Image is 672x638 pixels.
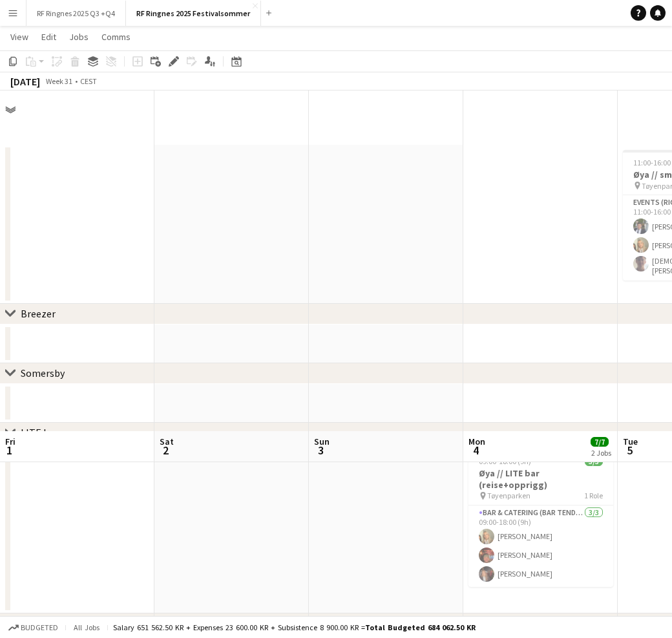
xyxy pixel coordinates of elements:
span: 1 [3,443,16,458]
div: Salary 651 562.50 KR + Expenses 23 600.00 KR + Subsistence 8 900.00 KR = [113,622,476,632]
span: 3 [312,443,330,458]
div: Breezer [21,307,56,320]
span: 4 [467,443,485,458]
button: RF Ringnes 2025 Q3 +Q4 [26,1,126,26]
span: Comms [101,31,131,43]
div: Somersby [21,367,65,379]
button: Budgeted [6,621,60,635]
span: 7/7 [591,437,609,447]
span: Tøyenparken [487,491,530,500]
span: Edit [41,31,56,43]
a: Jobs [64,28,94,45]
span: 1 Role [584,491,603,500]
span: 2 [158,443,174,458]
app-card-role: Bar & Catering (Bar Tender)3/309:00-18:00 (9h)[PERSON_NAME][PERSON_NAME][PERSON_NAME] [468,505,613,587]
div: CEST [80,76,97,86]
span: Fri [5,436,16,447]
span: Sun [314,436,330,447]
span: Tue [623,436,638,447]
span: Jobs [69,31,89,43]
a: View [5,28,34,45]
a: Comms [96,28,136,45]
div: [DATE] [10,75,40,88]
div: 2 Jobs [591,448,611,458]
span: Total Budgeted 684 062.50 KR [365,622,476,632]
span: View [10,31,28,43]
span: Week 31 [43,76,75,86]
span: Sat [160,436,174,447]
div: LITE bar [21,426,58,439]
button: RF Ringnes 2025 Festivalsommer [126,1,261,26]
span: 5 [621,443,638,458]
app-job-card: 09:00-18:00 (9h)3/3Øya // LITE bar (reise+opprigg) Tøyenparken1 RoleBar & Catering (Bar Tender)3/... [468,449,613,587]
span: Mon [468,436,485,447]
span: All jobs [71,622,102,632]
span: Budgeted [21,623,58,632]
h3: Øya // LITE bar (reise+opprigg) [468,467,613,491]
a: Edit [36,28,61,45]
